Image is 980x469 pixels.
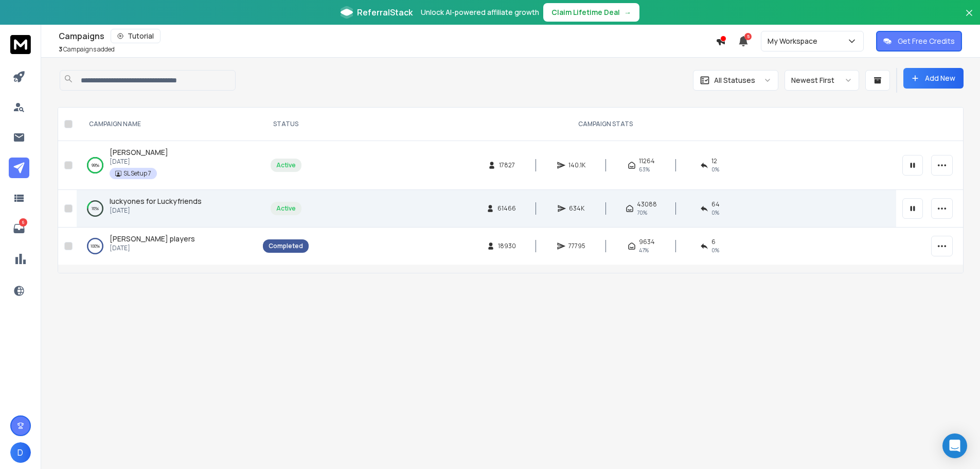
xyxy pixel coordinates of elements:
[123,169,151,178] p: SL Setup 7
[77,228,257,265] td: 100%[PERSON_NAME] players[DATE]
[499,161,515,169] span: 17827
[59,45,115,54] p: Campaigns added
[639,246,649,254] span: 47 %
[110,234,195,244] a: [PERSON_NAME] players
[785,70,859,91] button: Newest First
[714,75,755,85] p: All Statuses
[639,165,650,173] span: 63 %
[77,108,257,141] th: CAMPAIGN NAME
[269,242,303,250] div: Completed
[568,161,585,169] span: 140.1K
[497,204,516,213] span: 61466
[711,209,719,217] span: 0 %
[92,160,99,170] p: 99 %
[276,204,296,213] div: Active
[639,157,655,165] span: 11264
[276,161,296,169] div: Active
[92,203,99,214] p: 16 %
[637,209,647,217] span: 70 %
[10,442,31,463] button: D
[257,108,315,141] th: STATUS
[110,206,202,215] p: [DATE]
[711,157,717,165] span: 12
[111,29,161,43] button: Tutorial
[711,165,719,173] span: 0 %
[77,190,257,228] td: 16%luckyones for Luckyfriends[DATE]
[110,244,195,252] p: [DATE]
[110,196,202,206] a: luckyones for Luckyfriends
[59,45,62,54] span: 3
[19,218,27,227] p: 6
[110,147,168,158] a: [PERSON_NAME]
[315,108,896,141] th: CAMPAIGN STATS
[711,238,716,246] span: 6
[963,6,976,31] button: Close banner
[744,33,752,40] span: 5
[569,204,584,213] span: 634K
[711,246,719,254] span: 0 %
[876,31,962,51] button: Get Free Credits
[639,238,655,246] span: 9634
[568,242,585,250] span: 77795
[898,36,955,46] p: Get Free Credits
[77,141,257,190] td: 99%[PERSON_NAME][DATE]SL Setup 7
[110,158,168,166] p: [DATE]
[498,242,516,250] span: 18930
[624,7,631,18] span: →
[421,7,539,18] p: Unlock AI-powered affiliate growth
[357,6,413,19] span: ReferralStack
[711,200,720,209] span: 64
[903,68,964,89] button: Add New
[59,29,716,43] div: Campaigns
[942,433,967,458] div: Open Intercom Messenger
[637,200,657,209] span: 43088
[768,36,822,46] p: My Workspace
[9,218,29,239] a: 6
[91,241,100,251] p: 100 %
[543,3,639,22] button: Claim Lifetime Deal→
